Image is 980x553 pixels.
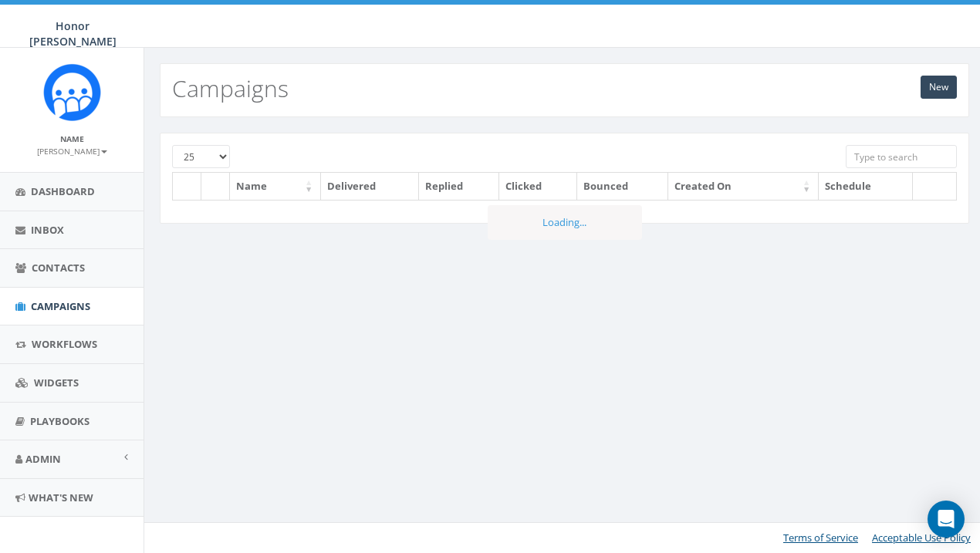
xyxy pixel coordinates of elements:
[488,205,642,240] div: Loading...
[872,531,971,545] a: Acceptable Use Policy
[230,173,321,200] th: Name
[31,299,90,313] span: Campaigns
[37,146,107,157] small: [PERSON_NAME]
[577,173,668,200] th: Bounced
[783,531,858,545] a: Terms of Service
[928,501,965,538] div: Open Intercom Messenger
[29,491,93,504] span: What's New
[32,261,85,275] span: Contacts
[34,376,79,389] span: Widgets
[819,173,913,200] th: Schedule
[37,143,107,157] a: [PERSON_NAME]
[32,337,97,351] span: Workflows
[43,63,101,121] img: Rally_Corp_Icon_1.png
[60,133,84,144] small: Name
[668,173,819,200] th: Created On
[25,452,61,466] span: Admin
[172,76,289,101] h2: Campaigns
[31,223,64,237] span: Inbox
[419,173,499,200] th: Replied
[30,414,90,428] span: Playbooks
[321,173,418,200] th: Delivered
[499,173,577,200] th: Clicked
[31,184,95,198] span: Dashboard
[921,76,957,99] a: New
[29,19,117,49] span: Honor [PERSON_NAME]
[846,145,958,168] input: Type to search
